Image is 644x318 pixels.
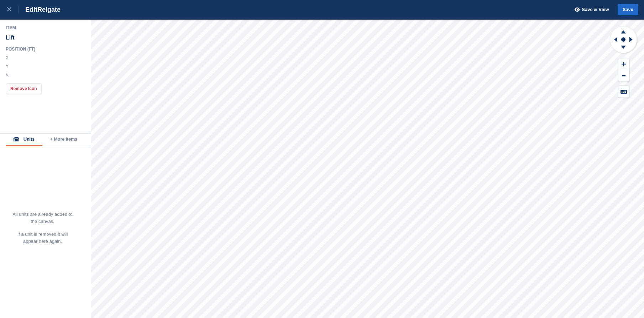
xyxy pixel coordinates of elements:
[6,83,42,94] button: Remove Icon
[6,46,40,52] div: Position ( FT )
[6,73,9,76] img: angle-icn.0ed2eb85.svg
[6,63,9,69] label: Y
[6,25,85,31] div: Item
[12,231,73,245] p: If a unit is removed it will appear here again.
[6,55,9,61] label: X
[618,58,629,70] button: Zoom In
[19,5,61,14] div: Edit Reigate
[6,31,85,44] div: Lift
[582,6,609,13] span: Save & View
[6,134,42,146] button: Units
[618,86,629,98] button: Keyboard Shortcuts
[12,211,73,225] p: All units are already added to the canvas.
[618,4,638,16] button: Save
[618,70,629,82] button: Zoom Out
[571,4,609,16] button: Save & View
[42,134,85,146] button: + More Items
